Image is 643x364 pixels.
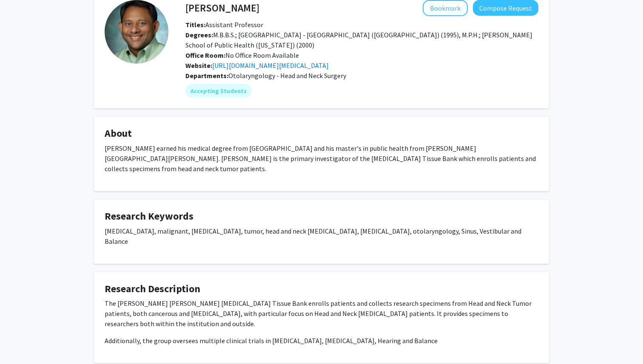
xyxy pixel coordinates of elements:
[185,31,213,39] b: Degrees:
[105,226,538,246] p: [MEDICAL_DATA], malignant, [MEDICAL_DATA], tumor, head and neck [MEDICAL_DATA], [MEDICAL_DATA], o...
[105,336,538,346] p: Additionally, the group oversees multiple clinical trials in [MEDICAL_DATA], [MEDICAL_DATA], Hear...
[105,210,538,223] h4: Research Keywords
[105,298,538,329] p: The [PERSON_NAME] [PERSON_NAME] [MEDICAL_DATA] Tissue Bank enrolls patients and collects research...
[185,71,228,80] b: Departments:
[185,20,205,29] b: Titles:
[228,71,346,80] span: Otolaryngology - Head and Neck Surgery
[185,31,532,49] span: M.B.B.S.; [GEOGRAPHIC_DATA] - [GEOGRAPHIC_DATA] ([GEOGRAPHIC_DATA]) (1995), M.P.H.; [PERSON_NAME]...
[185,51,299,59] span: No Office Room Available
[185,20,263,29] span: Assistant Professor
[6,326,36,358] iframe: Chat
[185,61,212,70] b: Website:
[105,143,538,174] p: [PERSON_NAME] earned his medical degree from [GEOGRAPHIC_DATA] and his master's in public health ...
[212,61,329,70] a: Opens in a new tab
[185,84,252,98] mat-chip: Accepting Students
[185,51,225,59] b: Office Room:
[105,283,538,295] h4: Research Description
[105,127,538,140] h4: About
